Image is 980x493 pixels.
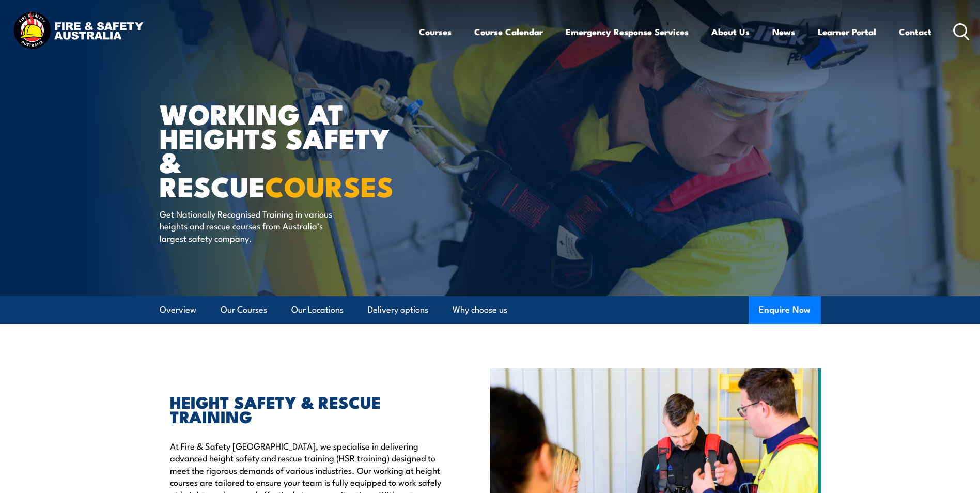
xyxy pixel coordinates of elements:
[265,164,394,207] strong: COURSES
[160,208,348,244] p: Get Nationally Recognised Training in various heights and rescue courses from Australia’s largest...
[368,296,428,323] a: Delivery options
[474,18,543,45] a: Course Calendar
[453,296,507,323] a: Why choose us
[566,18,689,45] a: Emergency Response Services
[160,296,196,323] a: Overview
[818,18,876,45] a: Learner Portal
[221,296,267,323] a: Our Courses
[160,101,415,198] h1: WORKING AT HEIGHTS SAFETY & RESCUE
[749,296,821,324] button: Enquire Now
[170,394,443,423] h2: HEIGHT SAFETY & RESCUE TRAINING
[711,18,750,45] a: About Us
[899,18,931,45] a: Contact
[772,18,795,45] a: News
[291,296,344,323] a: Our Locations
[419,18,452,45] a: Courses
